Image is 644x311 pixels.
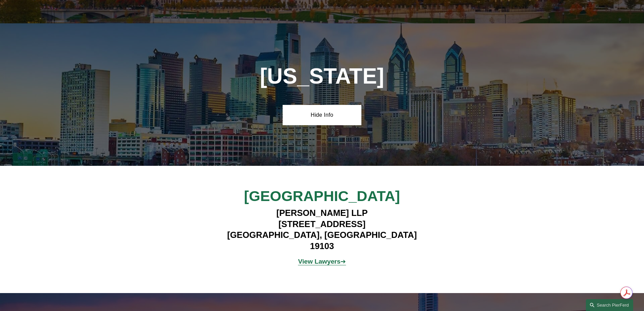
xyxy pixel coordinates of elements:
[586,299,633,311] a: Search this site
[223,64,421,89] h1: [US_STATE]
[298,258,346,265] span: ➔
[298,258,341,265] strong: View Lawyers
[298,258,346,265] a: View Lawyers➔
[283,105,361,125] a: Hide Info
[223,207,421,251] h4: [PERSON_NAME] LLP [STREET_ADDRESS] [GEOGRAPHIC_DATA], [GEOGRAPHIC_DATA] 19103
[244,188,400,204] span: [GEOGRAPHIC_DATA]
